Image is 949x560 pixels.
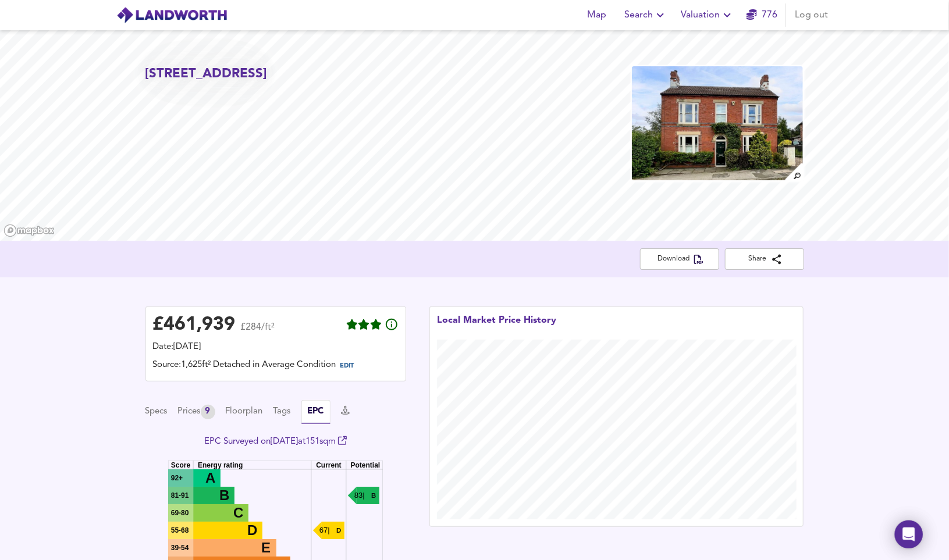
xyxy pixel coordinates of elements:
div: Source: 1,625ft² Detached in Average Condition [153,359,399,374]
span: Valuation [681,7,734,23]
button: Valuation [677,3,739,27]
tspan: 39-54 [171,544,189,552]
tspan: 55-68 [171,526,189,534]
div: Local Market Price History [437,314,556,340]
tspan: E [261,540,271,556]
a: Mapbox homepage [3,224,55,237]
tspan: A [205,470,215,486]
button: Prices9 [178,405,215,419]
text: B [371,493,376,500]
a: EPC Surveyed on[DATE]at151sqm [204,437,347,446]
button: Share [725,248,804,270]
div: £ 461,939 [153,316,236,334]
text: Potential [351,462,381,470]
div: Prices [178,405,215,419]
text: Energy rating [198,462,243,470]
text: 67 | [319,526,330,535]
a: 776 [747,7,777,23]
tspan: D [247,523,257,538]
text: D [336,527,341,534]
button: Download [640,248,719,270]
img: search [784,162,804,182]
div: Open Intercom Messenger [895,520,923,548]
text: Score [171,462,191,470]
button: 776 [744,3,781,27]
button: Tags [273,405,291,418]
button: Floorplan [226,405,263,418]
span: EDIT [340,363,354,369]
img: logo [116,6,228,24]
div: Date: [DATE] [153,341,399,354]
div: 9 [201,405,215,419]
tspan: 81-91 [171,491,189,500]
button: Log out [791,3,833,27]
tspan: B [219,488,229,504]
h2: [STREET_ADDRESS] [145,65,268,83]
span: £284/ft² [241,323,275,340]
button: Map [578,3,616,27]
span: Share [734,253,795,265]
text: Current [316,462,341,470]
button: Specs [145,405,168,418]
tspan: 69-80 [171,509,189,517]
span: Map [583,7,611,23]
img: property [631,65,804,181]
span: Download [649,253,710,265]
text: 83 | [354,491,365,500]
tspan: 92+ [171,474,183,482]
span: Log out [795,7,829,23]
span: Search [625,7,667,23]
button: EPC [301,400,330,424]
tspan: C [233,505,243,521]
button: Search [620,3,672,27]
